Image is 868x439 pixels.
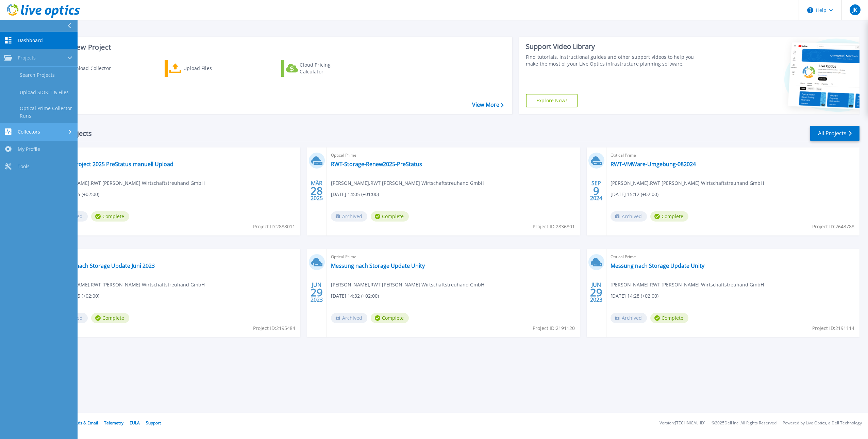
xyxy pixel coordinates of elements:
[371,313,409,323] span: Complete
[331,211,367,222] span: Archived
[611,179,764,187] span: [PERSON_NAME] , RWT [PERSON_NAME] Wirtschaftstreuhand GmbH
[783,421,862,425] li: Powered by Live Optics, a Dell Technology
[611,292,658,300] span: [DATE] 14:28 (+02:00)
[650,211,688,222] span: Complete
[18,129,40,135] span: Collectors
[812,324,854,332] span: Project ID: 2191114
[810,126,859,141] a: All Projects
[611,211,647,222] span: Archived
[611,191,658,198] span: [DATE] 15:12 (+02:00)
[51,281,205,288] span: [PERSON_NAME] , RWT [PERSON_NAME] Wirtschaftstreuhand GmbH
[51,253,296,261] span: Optical Prime
[51,179,205,187] span: [PERSON_NAME] , RWT [PERSON_NAME] Wirtschaftstreuhand GmbH
[310,178,323,203] div: MÄR 2025
[18,37,43,43] span: Dashboard
[66,62,120,75] div: Download Collector
[590,289,602,295] span: 29
[593,188,599,194] span: 9
[331,253,576,261] span: Optical Prime
[526,94,578,107] a: Explore Now!
[526,54,702,67] div: Find tutorials, instructional guides and other support videos to help you make the most of your L...
[165,60,240,77] a: Upload Files
[253,223,295,230] span: Project ID: 2888011
[650,313,688,323] span: Complete
[311,188,323,194] span: 28
[51,152,296,159] span: Optical Prime
[590,178,603,203] div: SEP 2024
[183,62,238,75] div: Upload Files
[300,62,354,75] div: Cloud Pricing Calculator
[331,313,367,323] span: Archived
[130,420,140,426] a: EULA
[590,280,603,305] div: JUN 2023
[331,179,484,187] span: [PERSON_NAME] , RWT [PERSON_NAME] Wirtschaftstreuhand GmbH
[611,313,647,323] span: Archived
[48,43,503,51] h3: Start a New Project
[371,211,409,222] span: Complete
[311,289,323,295] span: 29
[146,420,161,426] a: Support
[281,60,357,77] a: Cloud Pricing Calculator
[611,161,696,168] a: RWT-VMWare-Umgebung-082024
[75,420,98,426] a: Ads & Email
[331,281,484,288] span: [PERSON_NAME] , RWT [PERSON_NAME] Wirtschaftstreuhand GmbH
[852,7,857,13] span: JK
[331,161,422,168] a: RWT-Storage-Renew2025-PreStatus
[611,262,704,269] a: Messung nach Storage Update Unity
[812,223,854,230] span: Project ID: 2643788
[472,102,504,108] a: View More
[331,191,379,198] span: [DATE] 14:05 (+01:00)
[331,152,576,159] span: Optical Prime
[526,42,702,51] div: Support Video Library
[331,292,379,300] span: [DATE] 14:32 (+02:00)
[91,211,129,222] span: Complete
[18,146,40,152] span: My Profile
[712,421,777,425] li: © 2025 Dell Inc. All Rights Reserved
[660,421,705,425] li: Version: [TECHNICAL_ID]
[331,262,425,269] a: Messung nach Storage Update Unity
[51,161,173,168] a: Storage Project 2025 PreStatus manuell Upload
[611,253,855,261] span: Optical Prime
[611,152,855,159] span: Optical Prime
[310,280,323,305] div: JUN 2023
[611,281,764,288] span: [PERSON_NAME] , RWT [PERSON_NAME] Wirtschaftstreuhand GmbH
[48,60,124,77] a: Download Collector
[533,324,575,332] span: Project ID: 2191120
[253,324,295,332] span: Project ID: 2195484
[91,313,129,323] span: Complete
[18,55,36,61] span: Projects
[51,262,155,269] a: Messung nach Storage Update Juni 2023
[104,420,123,426] a: Telemetry
[18,163,30,170] span: Tools
[533,223,575,230] span: Project ID: 2836801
